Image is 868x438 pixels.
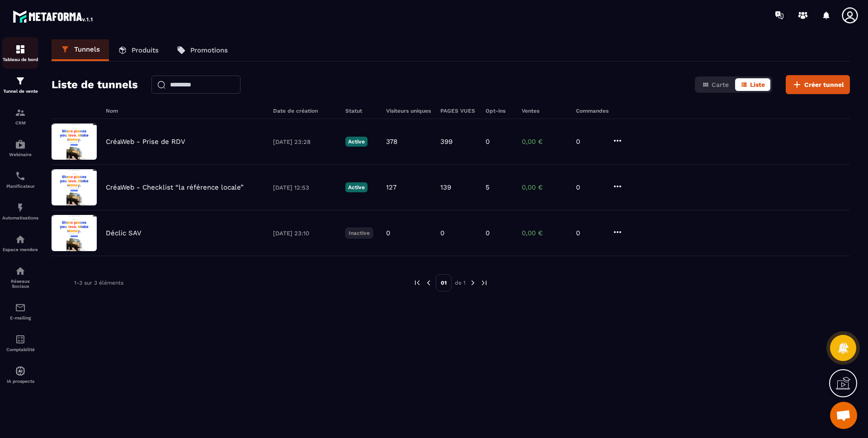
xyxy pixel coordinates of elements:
p: 0 [486,229,490,237]
a: Tunnels [52,39,109,61]
p: Produits [132,46,159,54]
h6: Statut [345,108,377,114]
img: automations [15,366,26,376]
h6: Visiteurs uniques [386,108,431,114]
p: 5 [486,183,490,191]
img: formation [15,76,26,86]
p: 0 [440,229,444,237]
p: Tunnels [74,45,100,53]
p: 0 [576,138,603,146]
p: 0 [486,138,490,146]
p: Inactive [345,228,373,238]
p: Comptabilité [2,347,38,352]
h6: Date de création [273,108,336,114]
h2: Liste de tunnels [52,76,138,94]
p: IA prospects [2,379,38,384]
span: Créer tunnel [804,80,844,89]
p: 127 [386,183,396,191]
p: 399 [440,138,453,146]
img: scheduler [15,171,26,181]
img: prev [425,279,433,287]
img: logo [13,8,94,24]
button: Créer tunnel [786,75,850,94]
p: 0 [576,229,603,237]
img: accountant [15,334,26,345]
p: [DATE] 23:10 [273,230,336,237]
h6: Nom [106,108,264,114]
img: formation [15,107,26,118]
p: de 1 [455,279,466,286]
button: Carte [697,78,734,91]
p: 0 [386,229,390,237]
p: Tunnel de vente [2,89,38,94]
p: Planificateur [2,184,38,189]
a: automationsautomationsWebinaire [2,132,38,164]
p: 01 [436,274,452,291]
p: CréaWeb - Prise de RDV [106,138,185,146]
img: formation [15,44,26,55]
img: email [15,302,26,313]
img: next [480,279,488,287]
button: Liste [735,78,770,91]
a: automationsautomationsAutomatisations [2,195,38,227]
a: social-networksocial-networkRéseaux Sociaux [2,259,38,295]
img: image [52,124,97,160]
img: automations [15,202,26,213]
p: Automatisations [2,215,38,220]
a: formationformationTableau de bord [2,37,38,69]
p: 1-3 sur 3 éléments [74,280,123,286]
p: Tableau de bord [2,57,38,62]
a: Produits [109,39,168,61]
p: 0,00 € [522,183,567,191]
p: Réseaux Sociaux [2,279,38,289]
img: social-network [15,266,26,276]
a: automationsautomationsEspace membre [2,227,38,259]
a: emailemailE-mailing [2,295,38,327]
img: automations [15,234,26,245]
p: E-mailing [2,315,38,320]
p: Déclic SAV [106,229,142,237]
a: accountantaccountantComptabilité [2,327,38,359]
a: Ouvrir le chat [830,402,857,429]
img: automations [15,139,26,150]
p: 0,00 € [522,229,567,237]
span: Liste [750,81,765,88]
h6: Opt-ins [486,108,513,114]
p: CréaWeb - Checklist “la référence locale” [106,183,244,191]
p: [DATE] 12:53 [273,184,336,191]
p: Promotions [190,46,228,54]
a: Promotions [168,39,237,61]
h6: PAGES VUES [440,108,476,114]
img: next [469,279,477,287]
img: prev [413,279,421,287]
h6: Commandes [576,108,609,114]
img: image [52,169,97,205]
p: [DATE] 23:28 [273,138,336,145]
p: Espace membre [2,247,38,252]
a: formationformationTunnel de vente [2,69,38,100]
a: formationformationCRM [2,100,38,132]
p: 0,00 € [522,138,567,146]
p: 0 [576,183,603,191]
p: Active [345,182,368,192]
img: image [52,215,97,251]
p: 378 [386,138,397,146]
span: Carte [712,81,729,88]
a: schedulerschedulerPlanificateur [2,164,38,195]
p: CRM [2,120,38,125]
h6: Ventes [522,108,567,114]
p: Active [345,137,368,147]
p: 139 [440,183,451,191]
p: Webinaire [2,152,38,157]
